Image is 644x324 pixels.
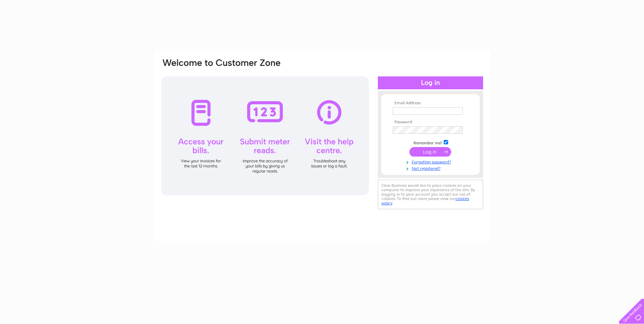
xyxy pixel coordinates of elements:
[391,120,470,125] th: Password:
[391,139,470,146] td: Remember me?
[393,165,470,171] a: Not registered?
[382,196,469,205] a: cookies policy
[393,158,470,165] a: Forgotten password?
[409,147,451,157] input: Submit
[391,101,470,106] th: Email Address:
[378,180,483,209] div: Clear Business would like to place cookies on your computer to improve your experience of the sit...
